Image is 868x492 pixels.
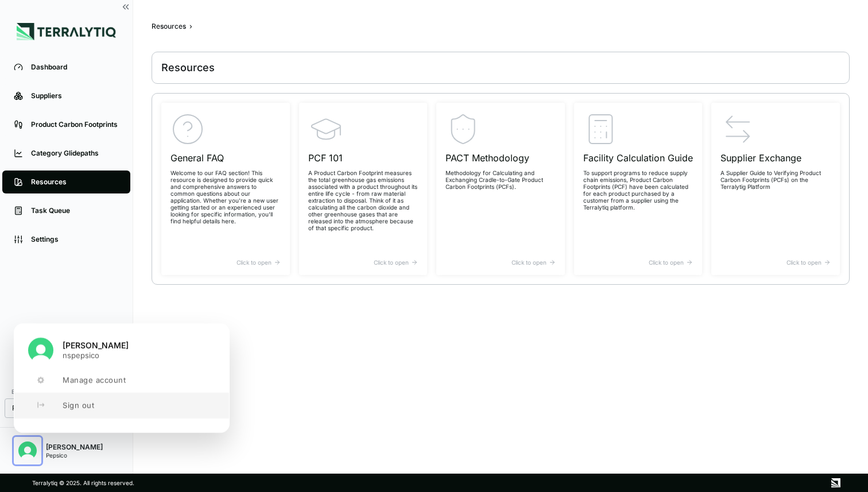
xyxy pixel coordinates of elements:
[445,169,556,190] p: Methodology for Calculating and Exchanging Cradle-to-Gate Product Carbon Footprints (PCFs).
[720,169,831,190] p: A Supplier Guide to Verifying Product Carbon Footprints (PCFs) on the Terralytig Platform
[583,169,693,211] p: To support programs to reduce supply chain emissions, Product Carbon Footprints (PCF) have been c...
[720,259,831,266] div: Click to open
[170,259,281,266] div: Click to open
[308,169,418,231] p: A Product Carbon Footprint measures the total greenhouse gas emissions associated with a product ...
[17,23,116,40] img: Logo
[152,22,186,31] div: Resources
[161,61,215,75] div: Resources
[170,151,281,165] h3: General FAQ
[31,120,119,129] div: Product Carbon Footprints
[170,169,281,224] p: Welcome to our FAQ section! This resource is designed to provide quick and comprehensive answers ...
[445,259,556,266] div: Click to open
[31,149,119,158] div: Category Glidepaths
[18,441,37,460] img: Nitin Shetty
[28,338,53,363] img: Nitin Shetty
[46,452,103,459] div: Pepsico
[583,151,693,165] h3: Facility Calculation Guide
[308,151,418,165] h3: PCF 101
[308,259,418,266] div: Click to open
[12,404,52,413] span: Pepsico (All)
[14,437,41,464] button: Close user button
[46,443,103,452] div: [PERSON_NAME]
[14,323,230,433] div: User button popover
[31,91,119,100] div: Suppliers
[63,340,129,351] span: [PERSON_NAME]
[583,259,693,266] div: Click to open
[31,63,119,72] div: Dashboard
[63,375,126,385] span: Manage account
[31,235,119,244] div: Settings
[720,151,831,165] h3: Supplier Exchange
[5,385,128,398] div: Business Units Displayed
[31,177,119,187] div: Resources
[445,151,556,165] h3: PACT Methodology
[63,401,94,410] span: Sign out
[189,22,192,31] span: ›
[31,206,119,215] div: Task Queue
[63,350,129,359] p: nspepsico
